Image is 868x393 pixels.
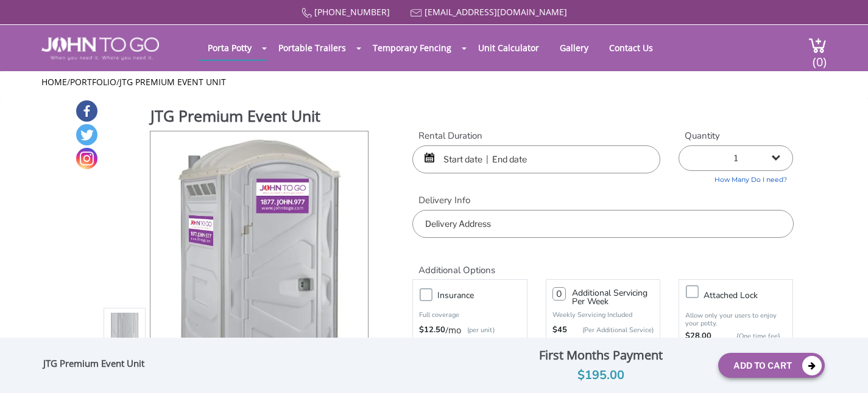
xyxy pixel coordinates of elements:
[552,310,654,319] p: Weekly Servicing Included
[269,36,355,60] a: Portable Trailers
[119,76,226,88] a: JTG Premium Event Unit
[412,210,793,238] input: Delivery Address
[41,76,827,88] ul: / /
[600,36,662,60] a: Contact Us
[493,345,709,366] div: First Months Payment
[552,287,566,301] input: 0
[551,36,598,60] a: Gallery
[41,37,159,60] img: JOHN to go
[469,36,548,60] a: Unit Calculator
[76,124,97,145] a: Twitter
[572,289,654,306] h3: Additional Servicing Per Week
[314,6,390,18] a: [PHONE_NUMBER]
[199,36,261,60] a: Porta Potty
[685,330,711,343] strong: $28.00
[493,366,709,385] div: $195.00
[412,145,660,173] input: Start date | End date
[704,288,799,303] h3: Attached lock
[411,9,422,17] img: Mail
[718,353,825,378] button: Add To Cart
[808,37,827,54] img: cart a
[412,130,660,142] label: Rental Duration
[718,330,780,343] p: {One time fee}
[419,309,520,321] p: Full coverage
[76,100,97,122] a: Facebook
[425,6,567,18] a: [EMAIL_ADDRESS][DOMAIN_NAME]
[567,325,654,335] p: (Per Additional Service)
[419,324,520,336] div: /mo
[412,250,793,276] h2: Additional Options
[412,194,793,207] label: Delivery Info
[41,76,67,88] a: Home
[437,288,532,303] h3: Insurance
[685,311,786,327] p: Allow only your users to enjoy your potty.
[76,148,97,169] a: Instagram
[364,36,460,60] a: Temporary Fencing
[679,171,793,185] a: How Many Do I need?
[552,324,567,336] strong: $45
[812,44,827,70] span: (0)
[43,358,150,374] div: JTG Premium Event Unit
[461,324,495,336] p: (per unit)
[679,130,793,142] label: Quantity
[150,105,370,130] h1: JTG Premium Event Unit
[419,324,445,336] strong: $12.50
[70,76,116,88] a: Portfolio
[302,8,312,18] img: Call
